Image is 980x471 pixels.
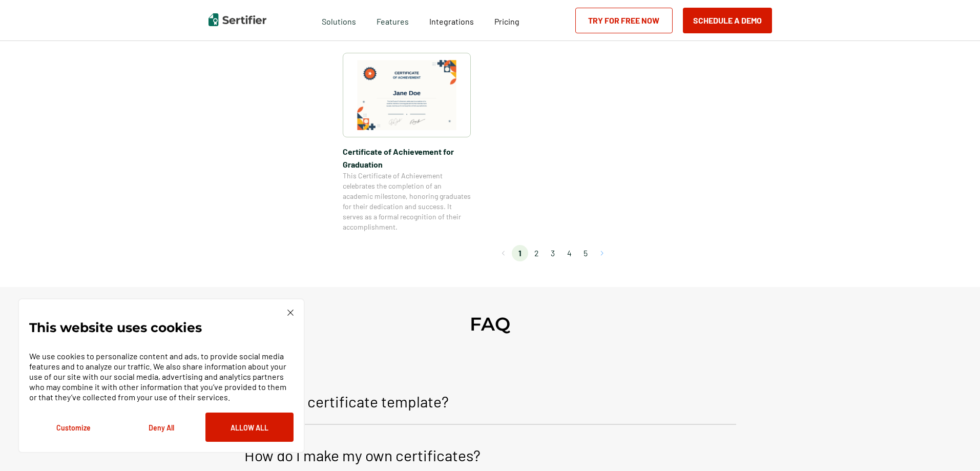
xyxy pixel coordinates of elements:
[561,245,577,261] li: page 4
[512,245,528,261] li: page 1
[244,443,481,467] p: How do I make my own certificates?
[528,245,545,261] li: page 2
[494,16,519,26] span: Pricing
[117,413,205,442] button: Deny All
[470,313,510,335] h2: FAQ
[244,389,449,414] p: What is a certificate template?
[29,351,294,402] p: We use cookies to personalize content and ads, to provide social media features and to analyze ou...
[343,145,471,171] span: Certificate of Achievement for Graduation
[594,245,610,261] button: Go to next page
[495,245,512,261] button: Go to previous page
[929,422,980,471] iframe: Chat Widget
[575,8,673,33] a: Try for Free Now
[377,14,409,27] span: Features
[205,413,294,442] button: Allow All
[244,381,736,425] button: What is a certificate template?
[545,245,561,261] li: page 3
[429,14,474,27] a: Integrations
[208,13,266,26] img: Sertifier | Digital Credentialing Platform
[322,14,356,27] span: Solutions
[343,53,471,232] a: Certificate of Achievement for GraduationCertificate of Achievement for GraduationThis Certificat...
[357,60,456,130] img: Certificate of Achievement for Graduation
[287,310,294,316] img: Cookie Popup Close
[577,245,594,261] li: page 5
[29,413,117,442] button: Customize
[494,14,519,27] a: Pricing
[343,171,471,232] span: This Certificate of Achievement celebrates the completion of an academic milestone, honoring grad...
[429,16,474,26] span: Integrations
[29,322,202,333] p: This website uses cookies
[683,8,772,33] button: Schedule a Demo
